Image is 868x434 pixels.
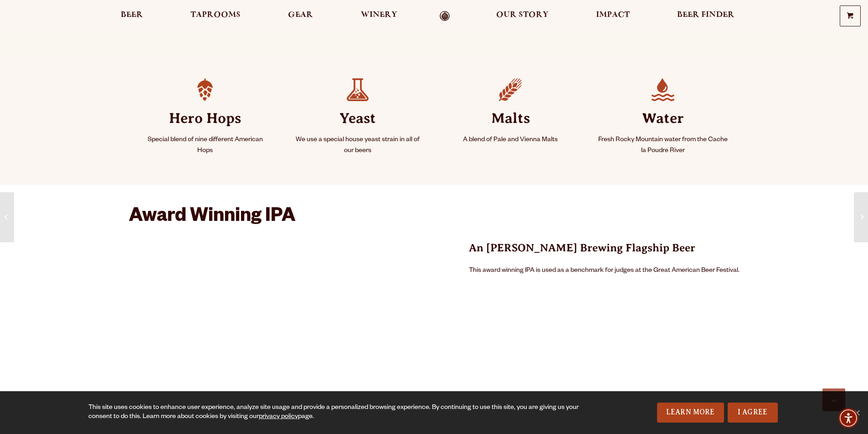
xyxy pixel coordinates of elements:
[469,240,740,256] p: An [PERSON_NAME] Brewing Flagship Beer
[129,207,740,229] h2: Award Winning IPA
[598,101,729,135] strong: Water
[293,101,423,135] strong: Yeast
[288,11,313,19] span: Gear
[88,403,582,422] div: This site uses cookies to enhance user experience, analyze site usage and provide a personalized ...
[445,101,576,135] strong: Malts
[590,11,636,21] a: Impact
[822,388,845,411] a: Scroll to top
[293,135,423,157] p: We use a special house yeast strain in all of our beers
[428,11,462,21] a: Odell Home
[596,11,630,19] span: Impact
[657,403,724,423] a: Learn More
[490,11,555,21] a: Our Story
[598,135,729,157] p: Fresh Rocky Mountain water from the Cache la Poudre River
[259,414,298,421] a: privacy policy
[140,135,271,157] p: Special blend of nine different American Hops
[496,11,549,19] span: Our Story
[671,11,740,21] a: Beer Finder
[677,11,734,19] span: Beer Finder
[361,11,397,19] span: Winery
[140,101,271,135] strong: Hero Hops
[129,240,458,424] iframe: Odell Brewing Co. - IPA
[445,135,576,146] p: A blend of Pale and Vienna Malts
[115,11,149,21] a: Beer
[838,408,858,428] div: Accessibility Menu
[355,11,403,21] a: Winery
[121,11,143,19] span: Beer
[469,266,740,276] p: This award winning IPA is used as a benchmark for judges at the Great American Beer Festival.
[728,403,778,423] a: I Agree
[190,11,241,19] span: Taprooms
[282,11,319,21] a: Gear
[185,11,247,21] a: Taprooms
